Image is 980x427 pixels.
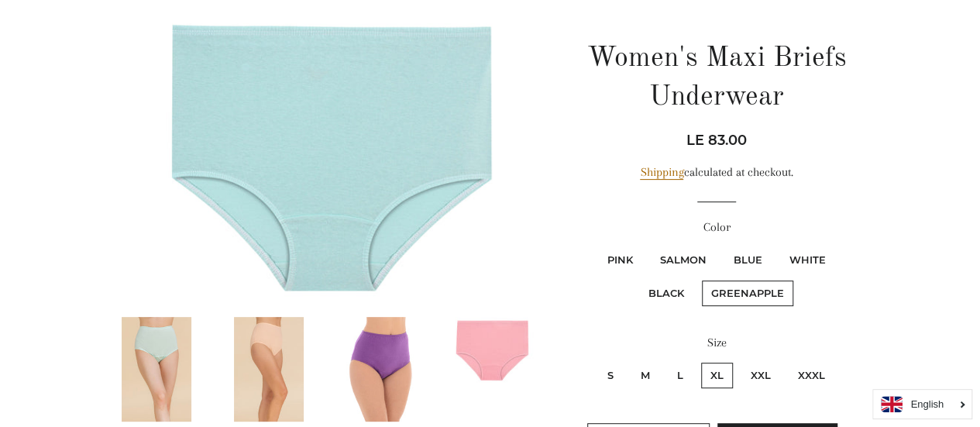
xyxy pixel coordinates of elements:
[702,281,793,306] label: Greenapple
[741,363,780,388] label: XXL
[445,317,542,382] img: Load image into Gallery viewer, Women&#39;s Maxi Briefs Underwear
[910,399,944,409] i: English
[579,40,854,118] h1: Women's Maxi Briefs Underwear
[779,247,834,273] label: White
[881,396,964,412] a: English
[122,317,191,422] img: Load image into Gallery viewer, Women&#39;s Maxi Briefs Underwear
[579,218,854,237] label: Color
[631,363,659,388] label: M
[686,132,747,149] span: LE 83.00
[724,247,771,273] label: Blue
[107,12,545,303] img: Women's Maxi Briefs Underwear
[640,165,683,180] a: Shipping
[579,163,854,182] div: calculated at checkout.
[639,281,693,306] label: Black
[701,363,733,388] label: XL
[346,317,416,422] img: Load image into Gallery viewer, Women&#39;s Maxi Briefs Underwear
[234,317,304,422] img: Load image into Gallery viewer, Women&#39;s Maxi Briefs Underwear
[668,363,693,388] label: L
[650,247,715,273] label: Salmon
[597,247,641,273] label: Pink
[579,333,854,353] label: Size
[598,363,623,388] label: S
[789,363,834,388] label: XXXL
